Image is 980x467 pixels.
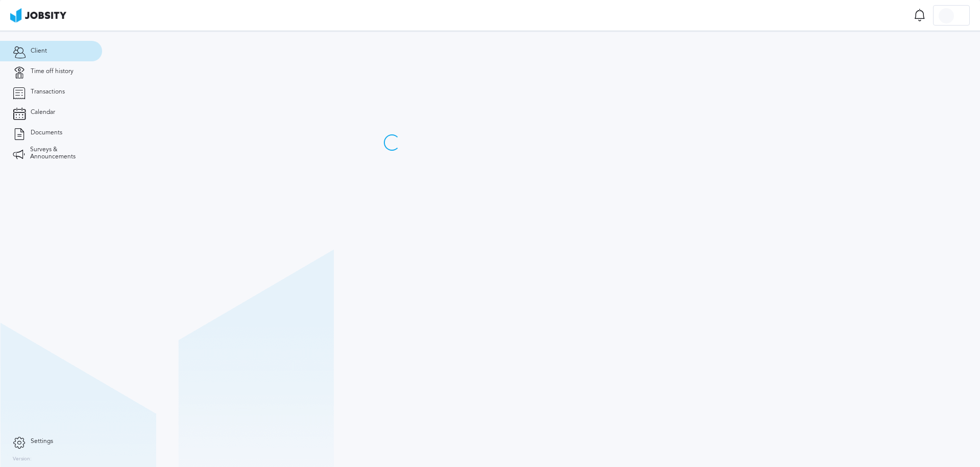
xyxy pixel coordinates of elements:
[30,146,89,160] span: Surveys & Announcements
[31,48,47,55] span: Client
[31,88,65,96] span: Transactions
[31,68,73,75] span: Time off history
[31,109,55,116] span: Calendar
[31,438,53,445] span: Settings
[10,8,66,22] img: ab4bad089aa723f57921c736e9817d99.png
[31,129,62,136] span: Documents
[13,456,32,462] label: Version:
